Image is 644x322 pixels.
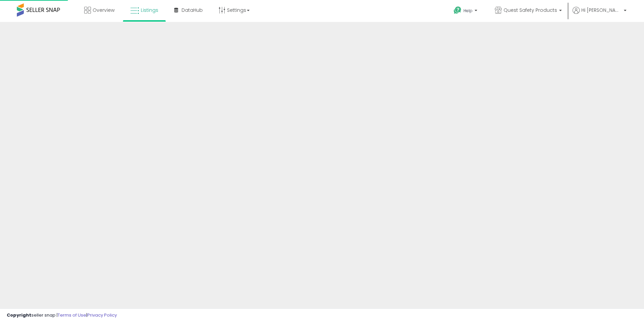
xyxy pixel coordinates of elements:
[463,8,473,14] span: Help
[93,7,115,14] span: Overview
[581,7,622,14] span: Hi [PERSON_NAME]
[504,7,557,14] span: Quest Safety Products
[573,7,626,22] a: Hi [PERSON_NAME]
[448,1,484,22] a: Help
[182,7,203,14] span: DataHub
[453,6,462,15] i: Get Help
[141,7,158,14] span: Listings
